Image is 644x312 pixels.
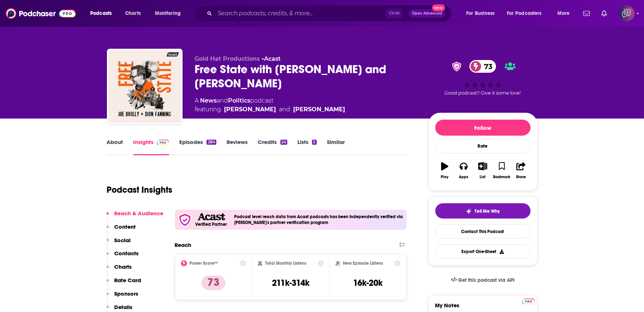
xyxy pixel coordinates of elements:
a: News [200,97,217,104]
h5: Verified Partner [196,222,227,227]
a: InsightsPodchaser Pro [133,139,169,155]
a: About [107,139,123,155]
button: open menu [552,8,579,19]
span: Podcasts [90,8,112,19]
button: List [473,157,492,184]
span: and [217,97,228,104]
span: Ctrl K [386,9,403,18]
button: Apps [454,157,473,184]
button: tell me why sparkleTell Me Why [435,203,531,219]
a: Lists2 [297,139,316,155]
button: Open AdvancedNew [409,9,445,18]
p: Contacts [115,250,139,257]
h4: Podcast level reach data from Acast podcasts has been independently verified via [PERSON_NAME]'s ... [235,214,404,225]
img: tell me why sparkle [466,208,472,214]
h3: 211k-314k [272,277,309,288]
button: Contacts [107,250,139,263]
button: Play [435,157,454,184]
div: List [480,175,486,179]
button: Bookmark [492,157,511,184]
button: Content [107,223,136,237]
p: Rate Card [115,277,141,284]
span: For Business [466,8,495,19]
span: Logged in as corioliscompany [619,5,635,21]
h2: Power Score™ [190,261,218,266]
button: Show profile menu [619,5,635,21]
div: 24 [280,140,287,145]
h2: Reach [175,241,192,248]
a: Show notifications dropdown [580,7,593,20]
h2: New Episode Listens [343,261,383,266]
p: Social [115,237,131,244]
div: Search podcasts, credits, & more... [202,5,459,22]
p: Charts [115,263,132,270]
a: [PERSON_NAME] [293,105,345,114]
div: Bookmark [493,175,510,179]
div: 284 [207,140,216,145]
span: and [279,105,291,114]
a: 73 [469,60,496,73]
a: Pro website [522,297,535,304]
span: Get this podcast via API [458,277,515,283]
div: Play [441,175,448,179]
a: Similar [327,139,345,155]
button: open menu [150,8,190,19]
input: Search podcasts, credits, & more... [215,8,386,19]
span: More [557,8,570,19]
div: Rate [435,139,531,153]
button: Share [511,157,530,184]
div: verified Badge73Good podcast? Give it some love! [428,55,537,101]
img: verified Badge [450,62,464,71]
button: Rate Card [107,277,141,290]
a: Reviews [227,139,248,155]
img: Podchaser Pro [522,299,535,304]
span: Tell Me Why [475,208,500,214]
p: Content [115,223,136,230]
button: Social [107,237,131,250]
a: Get this podcast via API [445,271,521,289]
span: • [262,55,281,62]
h2: Total Monthly Listens [265,261,306,266]
a: Show notifications dropdown [599,7,610,20]
a: [PERSON_NAME] [224,105,276,114]
a: Episodes284 [179,139,216,155]
a: Acast [264,55,281,62]
span: Good podcast? Give it some love! [445,90,521,96]
span: New [432,4,445,11]
button: open menu [502,8,552,19]
button: Follow [435,120,531,136]
span: Monitoring [155,8,181,19]
p: Reach & Audience [115,210,164,217]
div: A podcast [195,96,345,114]
div: Apps [459,175,468,179]
img: Free State with Joe Brolly and Dion Fanning [108,50,181,123]
a: Contact This Podcast [435,224,531,239]
button: open menu [85,8,121,19]
img: User Profile [619,5,635,21]
p: Sponsors [115,290,139,297]
button: Reach & Audience [107,210,164,223]
img: verfied icon [178,213,192,227]
p: 73 [201,276,225,290]
a: Credits24 [258,139,287,155]
img: Podchaser Pro [157,140,169,145]
button: Export One-Sheet [435,244,531,259]
img: Acast [197,213,225,221]
div: Share [516,175,526,179]
div: 2 [312,140,316,145]
span: Open Advanced [412,12,442,15]
span: featuring [195,105,345,114]
p: Details [115,304,133,311]
button: open menu [461,8,504,19]
button: Sponsors [107,290,139,304]
a: Politics [228,97,251,104]
h1: Podcast Insights [107,184,173,195]
span: Charts [125,8,141,19]
button: Charts [107,263,132,277]
span: For Podcasters [507,8,542,19]
h3: 16k-20k [353,277,383,288]
img: Podchaser - Follow, Share and Rate Podcasts [6,7,76,20]
span: 73 [477,60,496,73]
